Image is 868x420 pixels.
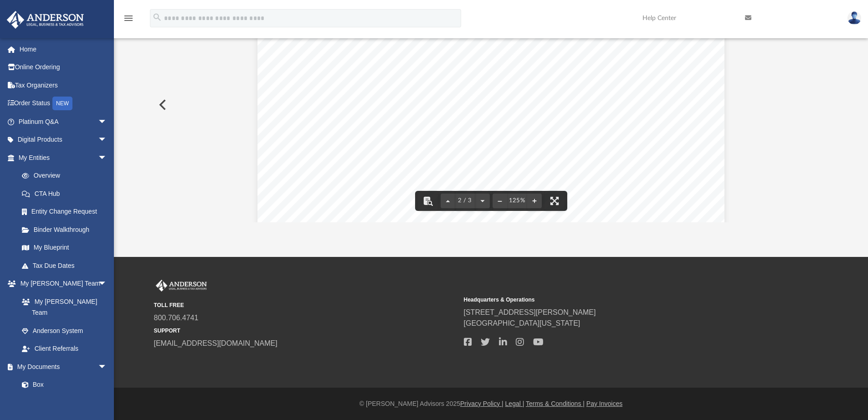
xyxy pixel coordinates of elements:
a: Client Referrals [13,340,116,358]
span: arrow_drop_down [98,149,116,167]
a: [EMAIL_ADDRESS][DOMAIN_NAME] [154,339,277,347]
a: Terms & Conditions | [526,400,585,407]
span: arrow_drop_down [98,358,116,376]
a: Tax Due Dates [13,256,121,275]
a: CTA Hub [13,184,121,203]
div: Current zoom level [507,198,527,204]
a: Legal | [505,400,524,407]
a: My [PERSON_NAME] Teamarrow_drop_down [6,275,116,293]
span: arrow_drop_down [98,113,116,131]
a: Platinum Q&Aarrow_drop_down [6,113,121,131]
a: [STREET_ADDRESS][PERSON_NAME] [464,308,596,316]
a: Home [6,40,121,58]
button: 2 / 3 [455,191,475,211]
small: TOLL FREE [154,301,457,309]
button: Next page [475,191,490,211]
div: NEW [52,97,72,110]
a: Entity Change Request [13,203,121,221]
a: My Documentsarrow_drop_down [6,358,116,376]
img: Anderson Advisors Platinum Portal [4,11,87,29]
button: Previous page [441,191,455,211]
a: My Entitiesarrow_drop_down [6,149,121,167]
a: Online Ordering [6,58,121,77]
a: Digital Productsarrow_drop_down [6,131,121,149]
div: © [PERSON_NAME] Advisors 2025 [114,399,868,409]
button: Toggle findbar [418,191,438,211]
small: Headquarters & Operations [464,296,767,304]
a: My [PERSON_NAME] Team [13,292,112,322]
a: Overview [13,167,121,185]
a: 800.706.4741 [154,314,199,322]
span: 2 / 3 [455,198,475,204]
a: Anderson System [13,322,116,340]
a: Box [13,376,112,394]
a: menu [123,17,134,24]
span: arrow_drop_down [98,131,116,149]
button: Zoom out [493,191,507,211]
a: Pay Invoices [586,400,622,407]
a: Privacy Policy | [460,400,503,407]
button: Previous File [152,92,172,118]
a: Binder Walkthrough [13,220,121,239]
img: User Pic [847,11,861,25]
i: menu [123,13,134,24]
span: arrow_drop_down [98,275,116,293]
button: Zoom in [527,191,542,211]
img: Anderson Advisors Platinum Portal [154,280,209,292]
a: Tax Organizers [6,76,121,94]
a: My Blueprint [13,239,116,257]
i: search [152,12,162,22]
button: Enter fullscreen [544,191,565,211]
small: SUPPORT [154,327,457,335]
a: Order StatusNEW [6,94,121,113]
a: [GEOGRAPHIC_DATA][US_STATE] [464,319,580,327]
